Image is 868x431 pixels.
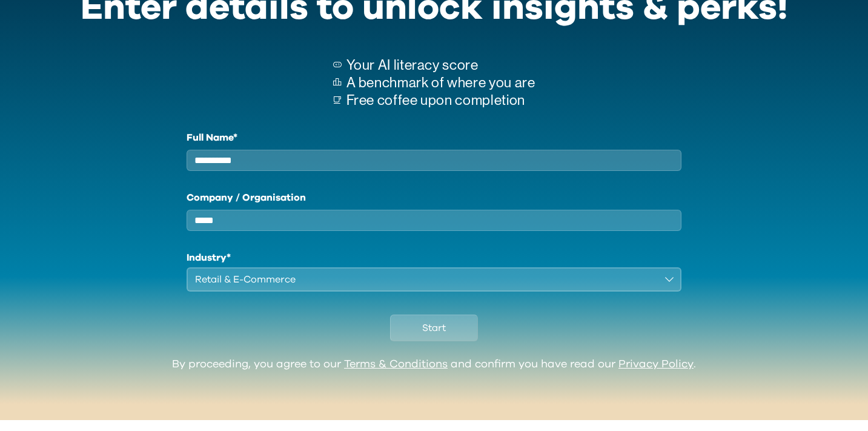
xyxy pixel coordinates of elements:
label: Company / Organisation [187,190,682,205]
p: A benchmark of where you are [346,74,535,92]
img: tab_domain_overview_orange.svg [33,70,42,80]
div: Domain Overview [46,72,108,79]
div: Domain: [URL] [31,32,86,41]
a: Privacy Policy [618,359,694,370]
span: Start [422,321,446,335]
img: website_grey.svg [19,32,29,41]
div: v 4.0.24 [34,19,59,29]
a: Terms & Conditions [344,359,448,370]
div: By proceeding, you agree to our and confirm you have read our . [172,358,696,372]
p: Your AI literacy score [346,56,535,74]
img: tab_keywords_by_traffic_grey.svg [121,70,130,80]
h1: Industry* [187,250,682,265]
img: logo_orange.svg [19,19,29,29]
button: Retail & E-Commerce [187,267,682,292]
label: Full Name* [187,130,682,145]
button: Start [390,315,478,341]
div: Keywords by Traffic [134,72,204,79]
p: Free coffee upon completion [346,92,535,109]
div: Retail & E-Commerce [195,272,657,287]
